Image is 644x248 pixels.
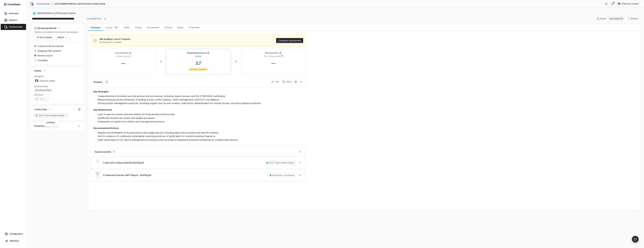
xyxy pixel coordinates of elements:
button: 37. Network & Server VAPT Report - [DATE].pdf [103,174,151,177]
button: Copy link [102,16,108,22]
li: Insufficient firewall rule review and update processes [97,116,261,120]
li: Strong access management practices, including regular user access reviews, multi-factor authentic... [97,101,261,105]
span: — [269,61,278,66]
li: Lack of specific policies and procedures for AI governance and security [97,113,261,116]
div: Reviewing Results [34,27,57,30]
span: — [118,61,128,66]
dt: Assignee [34,75,81,78]
span: 0 of 1 reviews complete [99,41,130,44]
li: Ask for evidence of continuous vulnerability scanning practices or justification for current scan... [97,134,261,138]
span: Activity [163,25,173,30]
img: 3e183e3bba4a4a25b5e86b9d29b44033.jpg [95,172,100,179]
button: RerunLast run[DATE] [595,16,626,21]
span: Properties [188,25,201,30]
button: 1. HGS_SOC 2 Report [DATE]-[DATE].pdf [103,161,144,165]
h4: Residual Risk [265,52,278,54]
span: Vendors [9,19,17,22]
span: [PERSON_NAME] [40,80,55,82]
span: Notes [176,25,185,30]
button: Complete Assessment [276,38,303,43]
li: Robust physical security measures, including access control systems, visitor management, and CCTV... [97,98,261,101]
span: Created [DATE] [86,17,102,20]
span: Details [34,69,41,72]
span: Control Sets [34,108,47,111]
span: Documents [146,25,160,30]
span: Complete [38,59,48,62]
span: RCF Controls [Deprecated] [39,114,64,117]
li: Request documentation on AI governance and usage policies, including approval processes and speci... [97,131,261,134]
span: Emails [134,25,143,30]
span: [PERSON_NAME] [622,3,639,5]
h4: Key Weaknesses [93,108,261,112]
a: Assessments [36,3,50,5]
button: https://hgs.cx/[DEMOGRAPHIC_DATA] Global Solution [32,10,77,16]
dt: Inherent Risk [34,85,81,88]
span: 3.7 [193,61,204,66]
span: 2 [112,150,116,153]
button: Details [33,68,46,74]
h4: Assessment Score [187,52,206,54]
a: Overview [1,10,26,16]
p: Pre-assessment [116,55,131,58]
span: SOC2 Type2 Auditor Report [265,161,296,165]
span: Penetration Test Report [268,173,296,177]
h4: Recommended Actions [93,127,261,130]
span: Assessments [9,26,23,28]
dt: Services [34,93,81,96]
li: Inadequate encryption key rotation and management practices [97,120,261,123]
span: Partially Compliant [188,67,208,71]
span: 2025 [DEMOGRAPHIC_DATA] Global Solution Initial [54,3,105,5]
span: Overview [9,12,18,15]
img: logo-D7KZi-bG.svg [4,3,20,6]
button: Actions [626,16,640,21]
button: Minimize [1,238,25,244]
span: Analyzed 184 controls [38,49,61,52]
p: Current [195,55,202,58]
span: Last run [DATE] [608,17,624,20]
span: Tasks [122,25,131,30]
span: Issues [105,25,120,30]
li: Comprehensive information security policies and procedures, including regular reviews and ISO 270... [97,94,261,98]
h3: Key Documents [95,150,111,153]
a: Configuration [1,231,25,237]
button: Go to issues [34,35,54,40]
img: dd320d3ec3384a43aa186c267ed57b95.jpg [95,159,100,166]
span: Review issues [38,54,53,57]
span: 38 [114,26,118,29]
span: Minimize [10,240,19,242]
a: RCF Controls [Deprecated] [34,113,69,117]
button: Export [55,35,69,40]
span: Loading... [45,120,56,124]
button: Reviewing Results [33,25,62,31]
img: Stewart Mair avatar [35,79,38,83]
a: Vendors [1,17,26,23]
h4: Inherent Risk [115,52,128,54]
span: [DEMOGRAPHIC_DATA] Global Solution [37,12,76,15]
span: Collected 44 documents [38,45,64,48]
button: Edit [270,80,280,84]
a: Assessments [1,24,26,30]
button: Verity Billson avatar[PERSON_NAME] [616,1,641,6]
p: Review and address the issues and analysis [34,31,78,33]
span: Configuration [9,233,23,235]
p: Post-assessment [264,55,281,58]
span: Summary [89,25,102,30]
h4: Key Strengths [93,90,261,93]
button: Rerun [281,80,293,84]
span: Set Inherent Risk [34,88,52,92]
h3: Analysis [93,80,102,83]
img: Verity Billson avatar [618,3,620,5]
span: Still awaiting 1 out of 1 reviews [99,38,130,41]
button: Control Sets [33,106,52,112]
li: Seek clarification on IoT device management procedures and any plans to implement proactive monit... [97,138,261,142]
